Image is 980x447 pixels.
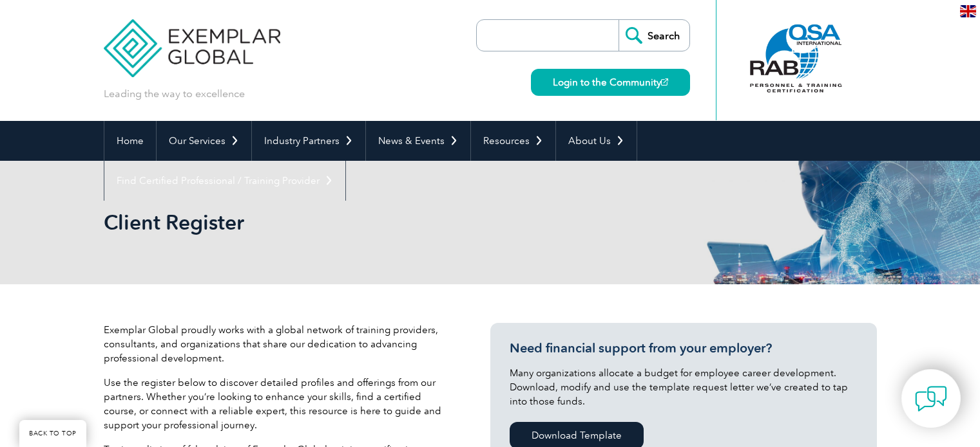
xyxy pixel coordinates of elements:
[960,5,976,17] img: en
[510,366,858,408] p: Many organizations allocate a budget for employee career development. Download, modify and use th...
[366,121,470,161] a: News & Events
[104,376,452,432] p: Use the register below to discover detailed profiles and offerings from our partners. Whether you...
[104,323,452,365] p: Exemplar Global proudly works with a global network of training providers, consultants, and organ...
[619,20,689,51] input: Search
[19,420,86,447] a: BACK TO TOP
[661,78,668,86] img: open_square.png
[531,69,690,96] a: Login to the Community
[252,121,365,161] a: Industry Partners
[915,383,947,415] img: contact-chat.png
[104,161,345,201] a: Find Certified Professional / Training Provider
[556,121,637,161] a: About Us
[471,121,555,161] a: Resources
[104,87,245,101] p: Leading the way to excellence
[510,340,858,356] h3: Need financial support from your employer?
[104,121,156,161] a: Home
[157,121,251,161] a: Our Services
[104,212,645,233] h2: Client Register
